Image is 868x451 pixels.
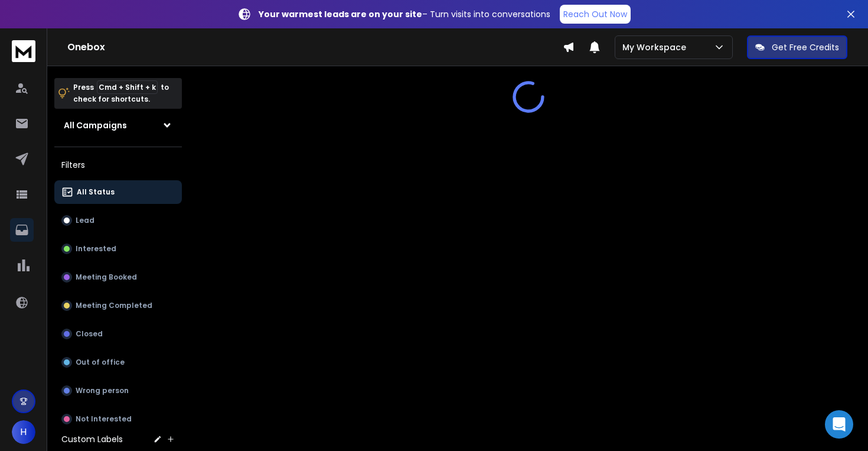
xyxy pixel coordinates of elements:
[12,420,35,444] button: H
[825,410,853,439] div: Open Intercom Messenger
[259,8,422,20] strong: Your warmest leads are on your site
[54,379,182,403] button: Wrong person
[54,237,182,261] button: Interested
[76,386,129,395] p: Wrong person
[77,187,115,197] p: All Status
[12,40,35,62] img: logo
[61,433,123,445] h3: Custom Labels
[54,265,182,289] button: Meeting Booked
[54,407,182,431] button: Not Interested
[747,35,847,59] button: Get Free Credits
[54,322,182,346] button: Closed
[76,414,132,424] p: Not Interested
[76,301,152,310] p: Meeting Completed
[76,329,103,339] p: Closed
[76,216,94,225] p: Lead
[54,180,182,204] button: All Status
[76,272,137,282] p: Meeting Booked
[563,8,627,20] p: Reach Out Now
[622,41,691,53] p: My Workspace
[54,351,182,374] button: Out of office
[54,294,182,317] button: Meeting Completed
[76,244,116,254] p: Interested
[97,80,158,94] span: Cmd + Shift + k
[54,157,182,173] h3: Filters
[76,358,125,367] p: Out of office
[772,41,839,53] p: Get Free Credits
[67,40,563,54] h1: Onebox
[560,5,631,24] a: Reach Out Now
[64,119,127,131] h1: All Campaigns
[259,8,550,20] p: – Turn visits into conversations
[73,82,169,105] p: Press to check for shortcuts.
[54,209,182,232] button: Lead
[54,113,182,137] button: All Campaigns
